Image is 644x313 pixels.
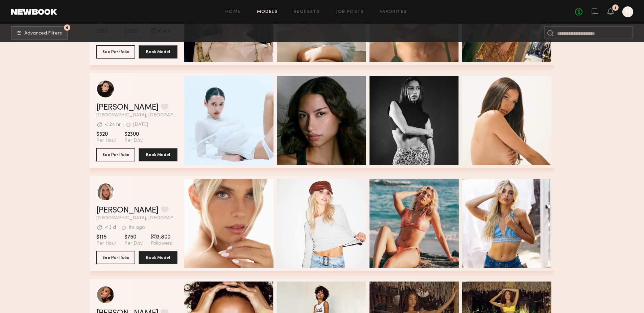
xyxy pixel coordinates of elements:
button: Book Model [139,45,177,59]
button: Book Model [139,251,177,264]
span: Per Day [124,241,143,247]
a: [PERSON_NAME] [96,206,159,215]
span: Followers [151,241,172,247]
span: Advanced Filters [24,31,62,36]
button: See Portfolio [96,251,135,264]
span: Per Hour [96,241,116,247]
div: < 3 d [105,225,116,230]
a: Requests [294,10,320,14]
button: See Portfolio [96,148,135,161]
div: [DATE] [133,122,148,127]
button: See Portfolio [96,45,135,59]
a: Models [257,10,278,14]
span: Per Day [124,138,143,144]
a: Job Posts [336,10,364,14]
div: 1 [615,6,616,10]
a: H [622,6,633,17]
span: $320 [96,131,116,138]
a: Home [225,10,241,14]
span: $750 [124,234,143,241]
button: Book Model [139,148,177,161]
span: $2300 [124,131,143,138]
button: 6Advanced Filters [11,26,68,40]
span: 6 [66,26,68,29]
span: $115 [96,234,116,241]
div: < 24 hr [105,122,121,127]
span: Per Hour [96,138,116,144]
div: 1hr ago [128,225,145,230]
span: [GEOGRAPHIC_DATA], [GEOGRAPHIC_DATA] [96,216,177,221]
span: 3,800 [151,234,172,241]
a: Favorites [380,10,407,14]
span: [GEOGRAPHIC_DATA], [GEOGRAPHIC_DATA] [96,113,177,118]
a: [PERSON_NAME] [96,104,159,112]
